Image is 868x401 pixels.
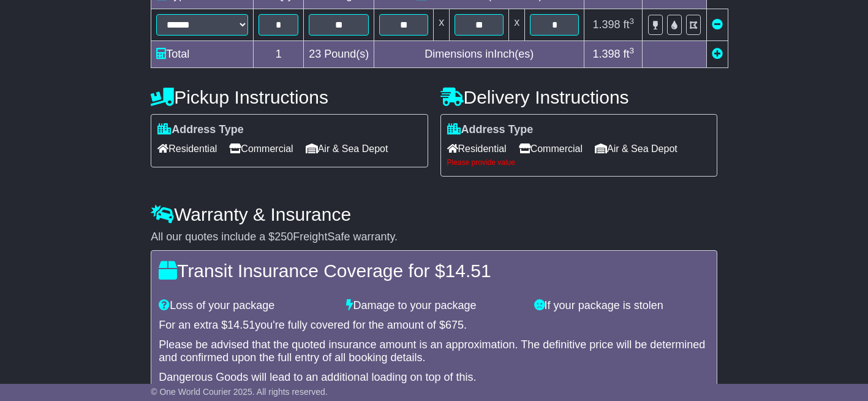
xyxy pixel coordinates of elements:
span: ft [624,18,635,31]
td: Pound(s) [304,40,374,67]
span: ft [624,48,635,60]
h4: Pickup Instructions [151,87,428,107]
span: © One World Courier 2025. All rights reserved. [151,387,328,397]
div: Damage to your package [340,299,527,313]
a: Remove this item [712,18,723,31]
h4: Delivery Instructions [440,87,717,107]
div: If your package is stolen [528,299,715,313]
td: Total [151,40,254,67]
div: Please provide value [447,158,711,167]
span: 14.51 [445,261,491,281]
div: Dangerous Goods will lead to an additional loading on top of this. [159,371,709,384]
td: x [434,9,450,40]
td: 1 [254,40,304,67]
span: Commercial [519,139,583,158]
span: Air & Sea Depot [306,139,388,158]
sup: 3 [630,46,635,55]
sup: 3 [630,17,635,26]
span: 1.398 [592,48,620,60]
span: Residential [157,139,217,158]
a: Add new item [712,48,723,60]
div: For an extra $ you're fully covered for the amount of $ . [159,319,709,332]
span: 675 [445,319,464,331]
label: Address Type [447,123,534,137]
span: 23 [309,48,321,60]
span: 14.51 [227,319,255,331]
div: All our quotes include a $ FreightSafe warranty. [151,231,717,244]
div: Loss of your package [153,299,340,313]
td: Dimensions in Inch(es) [374,40,584,67]
span: 1.398 [592,18,620,31]
td: x [509,9,525,40]
span: Residential [447,139,507,158]
label: Address Type [157,123,244,137]
span: Air & Sea Depot [595,139,677,158]
div: Please be advised that the quoted insurance amount is an approximation. The definitive price will... [159,338,709,365]
h4: Transit Insurance Coverage for $ [159,261,709,281]
span: 250 [274,231,293,243]
span: Commercial [229,139,293,158]
h4: Warranty & Insurance [151,204,717,224]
